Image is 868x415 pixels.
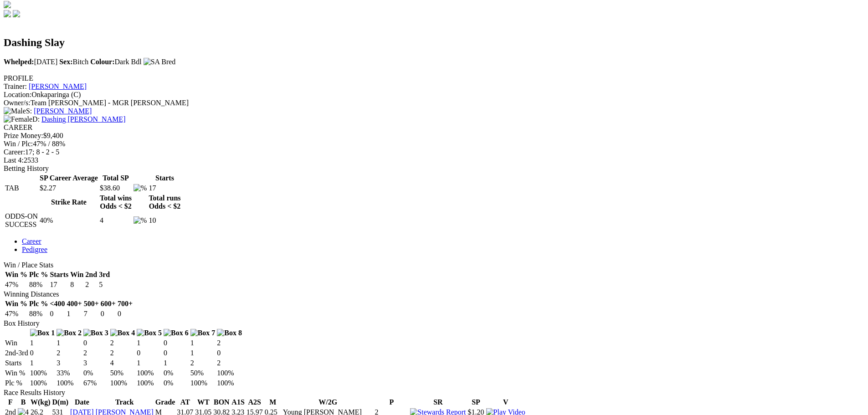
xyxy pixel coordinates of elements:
[30,329,55,337] img: Box 1
[136,359,162,368] td: 1
[4,10,11,17] img: facebook.svg
[148,174,181,183] th: Starts
[67,299,82,308] th: 400+
[30,348,56,358] td: 0
[5,212,38,229] td: ODDS-ON SUCCESS
[4,156,24,164] span: Last 4:
[29,280,48,289] td: 88%
[39,184,98,193] td: $2.27
[4,99,864,107] div: Team [PERSON_NAME] - MGR [PERSON_NAME]
[190,369,216,378] td: 50%
[4,148,864,156] div: 17; 8 - 2 - 5
[22,237,41,245] a: Career
[110,379,136,388] td: 100%
[52,398,69,407] th: D(m)
[56,359,82,368] td: 3
[85,280,98,289] td: 2
[4,140,864,148] div: 47% / 88%
[164,329,189,337] img: Box 6
[4,148,25,156] span: Career:
[190,379,216,388] td: 100%
[99,184,132,193] td: $38.60
[117,309,133,318] td: 0
[4,91,31,98] span: Location:
[5,338,29,348] td: Win
[22,246,47,253] a: Pedigree
[190,359,216,368] td: 2
[5,369,29,378] td: Win %
[95,398,154,407] th: Track
[4,74,864,82] div: PROFILE
[4,82,27,90] span: Trainer:
[67,309,82,318] td: 1
[30,369,56,378] td: 100%
[4,164,864,173] div: Betting History
[70,398,94,407] th: Date
[190,329,216,337] img: Box 7
[4,58,34,66] b: Whelped:
[90,58,141,66] span: Dark Bdl
[134,184,147,192] img: %
[216,359,242,368] td: 2
[39,194,98,211] th: Strike Rate
[4,319,864,328] div: Box History
[83,299,99,308] th: 500+
[4,99,31,107] span: Owner/s:
[4,123,864,132] div: CAREER
[100,299,116,308] th: 600+
[163,359,189,368] td: 1
[137,329,162,337] img: Box 5
[30,398,51,407] th: W(kg)
[110,369,136,378] td: 50%
[49,270,69,279] th: Starts
[4,261,864,269] div: Win / Place Stats
[100,309,116,318] td: 0
[134,216,147,225] img: %
[136,369,162,378] td: 100%
[467,398,485,407] th: SP
[216,338,242,348] td: 2
[98,280,110,289] td: 5
[110,359,136,368] td: 4
[486,398,526,407] th: V
[29,309,48,318] td: 88%
[29,270,48,279] th: Plc %
[98,270,110,279] th: 3rd
[4,132,43,139] span: Prize Money:
[231,398,245,407] th: A1S
[83,348,109,358] td: 2
[99,212,132,229] td: 4
[83,359,109,368] td: 3
[39,174,98,183] th: SP Career Average
[216,369,242,378] td: 100%
[83,379,109,388] td: 67%
[410,398,466,407] th: SR
[83,369,109,378] td: 0%
[5,280,28,289] td: 47%
[4,140,33,148] span: Win / Plc:
[136,348,162,358] td: 0
[59,58,88,66] span: Bitch
[155,398,176,407] th: Grade
[59,58,72,66] b: Sex:
[148,194,181,211] th: Total runs Odds < $2
[5,299,28,308] th: Win %
[39,212,98,229] td: 40%
[163,379,189,388] td: 0%
[30,359,56,368] td: 1
[17,398,29,407] th: B
[4,132,864,140] div: $9,400
[4,107,26,115] img: Male
[190,338,216,348] td: 1
[4,389,864,397] div: Race Results History
[99,174,132,183] th: Total SP
[41,115,125,123] a: Dashing [PERSON_NAME]
[85,270,98,279] th: 2nd
[90,58,114,66] b: Colour:
[56,379,82,388] td: 100%
[5,270,28,279] th: Win %
[282,398,374,407] th: W/2G
[5,398,16,407] th: F
[216,379,242,388] td: 100%
[144,58,176,66] img: SA Bred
